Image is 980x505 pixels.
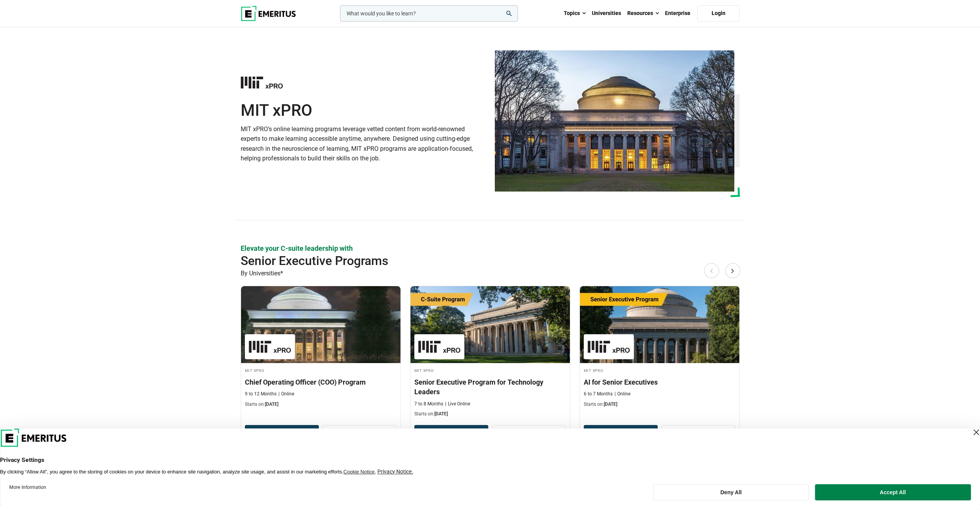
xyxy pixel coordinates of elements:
p: MIT xPRO’s online learning programs leverage vetted content from world-renowned experts to make l... [241,124,486,163]
button: Download Brochure [584,425,658,438]
span: [DATE] [434,411,448,417]
a: AI and Machine Learning Course by MIT xPRO - October 16, 2025 MIT xPRO MIT xPRO AI for Senior Exe... [580,286,739,412]
button: Download Brochure [245,425,319,438]
a: Login [697,5,740,22]
p: Starts on: [245,401,397,408]
img: Chief Operating Officer (COO) Program | Online Leadership Course [241,286,400,363]
p: Online [615,391,630,397]
img: MIT xPRO [249,338,291,355]
a: View Program [323,425,397,438]
h1: MIT xPRO [241,101,486,120]
input: woocommerce-product-search-field-0 [340,5,518,22]
span: [DATE] [604,402,617,407]
img: Senior Executive Program for Technology Leaders | Online Technology Course [410,286,570,363]
h4: MIT xPRO [414,367,566,373]
a: Leadership Course by MIT xPRO - September 23, 2025 MIT xPRO MIT xPRO Chief Operating Officer (COO... [241,286,400,412]
span: [DATE] [265,402,278,407]
img: MIT xPRO [588,338,630,355]
button: Previous [704,263,719,278]
h4: MIT xPRO [584,367,735,373]
img: AI for Senior Executives | Online AI and Machine Learning Course [580,286,739,363]
p: 7 to 8 Months [414,401,443,407]
img: MIT xPRO [495,50,734,192]
p: By Universities* [241,268,740,278]
p: Online [278,391,294,397]
a: Technology Course by MIT xPRO - September 25, 2025 MIT xPRO MIT xPRO Senior Executive Program for... [410,286,570,421]
h3: Senior Executive Program for Technology Leaders [414,377,566,397]
p: Live Online [445,401,470,407]
p: 9 to 12 Months [245,391,276,397]
p: Elevate your C-suite leadership with [241,243,740,253]
img: MIT xPRO [241,74,283,91]
h2: Senior Executive Programs [241,253,690,268]
p: Starts on: [414,411,566,417]
p: Starts on: [584,401,735,408]
h3: Chief Operating Officer (COO) Program [245,377,397,387]
img: MIT xPRO [418,338,461,355]
a: View Program [492,425,566,438]
h3: AI for Senior Executives [584,377,735,387]
button: Download Brochure [414,425,488,438]
a: View Program [662,425,735,438]
h4: MIT xPRO [245,367,397,373]
p: 6 to 7 Months [584,391,613,397]
button: Next [725,263,740,278]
